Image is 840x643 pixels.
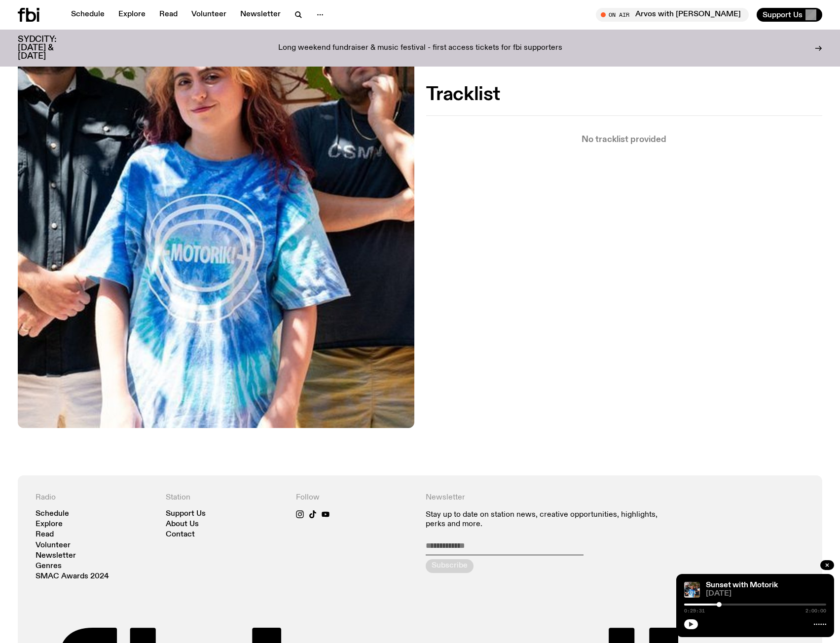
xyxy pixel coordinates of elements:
h4: Newsletter [426,493,674,502]
button: Support Us [757,8,822,22]
h4: Station [166,493,284,502]
a: Support Us [166,510,206,518]
a: Read [153,8,183,22]
p: Long weekend fundraiser & music festival - first access tickets for fbi supporters [278,44,562,53]
span: Support Us [763,10,803,19]
a: Newsletter [36,552,76,560]
p: Stay up to date on station news, creative opportunities, highlights, perks and more. [426,510,674,529]
a: Contact [166,531,195,538]
p: No tracklist provided [426,136,823,144]
button: Subscribe [426,559,474,573]
a: Explore [112,8,151,22]
a: Genres [36,563,62,570]
a: Read [36,531,54,538]
h4: Follow [296,493,414,502]
a: Sunset with Motorik [706,581,778,589]
a: Schedule [65,8,110,22]
img: Andrew, Reenie, and Pat stand in a row, smiling at the camera, in dappled light with a vine leafe... [684,582,700,598]
a: Volunteer [36,542,71,549]
a: Explore [36,521,63,528]
span: [DATE] [706,590,826,598]
span: 0:29:31 [684,608,705,613]
h2: Tracklist [426,86,823,104]
a: Schedule [36,510,69,518]
a: SMAC Awards 2024 [36,573,109,580]
button: On AirArvos with [PERSON_NAME] [596,8,749,22]
h3: SYDCITY: [DATE] & [DATE] [18,36,81,61]
a: Volunteer [185,8,232,22]
a: Newsletter [234,8,287,22]
a: About Us [166,521,199,528]
h4: Radio [36,493,154,502]
span: 2:00:00 [805,608,826,613]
